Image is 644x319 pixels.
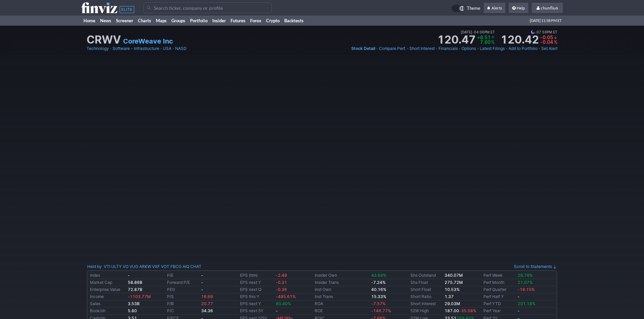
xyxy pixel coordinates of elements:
b: 34.36 [201,308,213,313]
a: Forex [248,16,264,26]
td: Inst Own [313,286,370,293]
a: VO [123,263,128,270]
a: Help [509,3,528,14]
span: 201.18% [518,301,535,306]
b: 5.80 [128,308,137,313]
span: % [491,39,495,45]
span: Stock Detail [351,46,375,51]
a: AIQ [183,263,189,270]
td: ROA [313,300,370,308]
td: EPS (ttm) [239,272,274,279]
a: 10.53% [445,287,460,292]
span: 43.69% [371,273,386,278]
b: - [518,294,520,299]
span: • [505,45,508,52]
a: CoreWeave Inc [123,36,173,46]
span: Theme [467,5,480,12]
b: 275.72M [445,280,463,285]
td: Market Cap [89,279,126,286]
span: 80.40% [276,301,291,306]
a: Short Ratio [410,294,431,299]
a: Software - Infrastructure [113,45,159,52]
span: • [160,45,162,52]
span: • [376,45,378,52]
td: Insider Own [313,272,370,279]
a: Financials [438,45,458,52]
a: VTI [104,263,110,270]
span: +8.51 [477,34,491,40]
a: CHAT [190,263,201,270]
td: Income [89,293,126,300]
b: -7.24% [371,280,386,285]
td: EPS next Q [239,286,274,293]
td: Index [89,272,126,279]
b: 15.33% [371,294,386,299]
td: ROE [313,308,370,315]
a: 29.03M [445,301,460,306]
a: VUG [129,263,138,270]
b: - [201,273,203,278]
td: PEG [166,286,200,293]
a: Futures [228,16,248,26]
a: Short Interest [409,45,435,52]
a: Groups [169,16,188,26]
span: 28.78% [518,273,533,278]
td: EPS next Y [239,300,274,308]
td: Sales [89,300,126,308]
a: 1.37 [445,294,454,299]
span: • [538,45,541,52]
td: Perf YTD [482,300,516,308]
b: 72.87B [128,287,142,292]
a: NASD [175,45,187,52]
a: USA [163,45,171,52]
b: 187.00 [445,308,476,313]
td: EPS next 5Y [239,308,274,315]
span: [DATE] 11:58 PM ET [530,16,562,26]
a: ARKW [139,263,151,270]
td: Perf Half Y [482,293,516,300]
span: [DATE] 04:00PM ET [461,29,495,35]
td: P/S [166,293,200,300]
td: Enterprise Value [89,286,126,293]
span: 16.69 [201,294,213,299]
a: Stock Detail [351,45,375,52]
a: Technology [87,45,109,52]
b: 40.16% [371,287,386,292]
span: -0.05 [540,34,553,40]
span: -0.04 [540,39,553,45]
a: FBCG [170,263,182,270]
strong: 120.42 [500,34,539,45]
a: Alerts [484,3,505,14]
td: EPS this Y [239,293,274,300]
span: -495.61% [276,294,296,299]
span: -1103.77M [128,294,151,299]
b: 58.86B [128,280,142,285]
a: Short Interest [410,301,436,306]
b: - [201,287,203,292]
td: Perf Week [482,272,516,279]
td: Perf Year [482,308,516,315]
div: : [87,263,201,270]
span: • [472,29,474,35]
a: Screener [114,16,136,26]
a: VOT [161,263,169,270]
span: -35.58% [459,308,476,313]
b: - [128,273,130,278]
a: chunfliu6 [532,3,563,14]
span: • [535,29,536,35]
span: • [477,45,479,52]
td: Perf Quarter [482,286,516,293]
a: Maps [153,16,169,26]
input: Search [143,2,272,13]
a: Compare Perf. [379,45,406,52]
td: 52W High [409,308,443,315]
a: VXF [152,263,160,270]
span: 07:59PM ET [531,29,557,35]
span: 21.07% [518,280,533,285]
td: Book/sh [89,308,126,315]
span: • [110,45,112,52]
span: • [406,45,409,52]
td: EPS next Y [239,279,274,286]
